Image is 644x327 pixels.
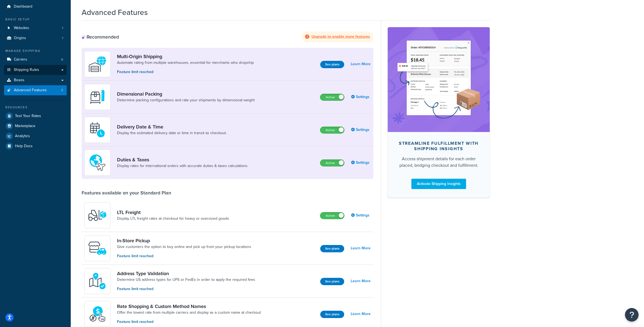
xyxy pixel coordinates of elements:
[4,55,67,65] a: Carriers6
[4,55,67,65] li: Carriers
[320,311,344,318] button: See plans
[351,60,371,68] a: Learn More
[4,111,67,121] a: Test Your Rates
[15,124,35,128] span: Marketplace
[62,36,63,40] span: 1
[320,212,344,219] label: Active
[320,61,344,68] button: See plans
[62,26,63,30] span: 1
[117,69,254,75] p: Feature limit reached
[117,163,248,169] a: Display rates for international orders with accurate duties & taxes calculations
[88,55,107,74] img: WatD5o0RtDAAAAAElFTkSuQmCC
[4,65,67,75] a: Shipping Rules
[396,141,481,152] div: Streamline Fulfillment with Shipping Insights
[320,245,344,252] button: See plans
[4,131,67,141] a: Analytics
[351,93,371,101] a: Settings
[4,33,67,43] a: Origins1
[351,126,371,134] a: Settings
[351,244,371,252] a: Learn More
[82,34,119,40] div: Recommended
[117,60,254,65] a: Automate rating from multiple warehouses, essential for merchants who dropship
[14,88,47,93] span: Advanced Features
[117,238,251,244] a: In-Store Pickup
[351,159,371,166] a: Settings
[4,2,67,12] a: Dashboard
[117,124,227,130] a: Delivery Date & Time
[15,144,33,149] span: Help Docs
[4,105,67,110] div: Resources
[320,278,344,285] button: See plans
[88,87,107,106] img: DTVBYsAAAAAASUVORK5CYII=
[117,91,255,97] a: Dimensional Packing
[14,68,39,72] span: Shipping Rules
[396,156,481,169] div: Access shipment details for each order placed, bridging checkout and fulfillment.
[351,212,371,219] a: Settings
[88,239,107,258] img: wfgcfpwTIucLEAAAAASUVORK5CYII=
[320,160,344,166] label: Active
[4,85,67,95] a: Advanced Features3
[396,35,482,124] img: feature-image-si-e24932ea9b9fcd0ff835db86be1ff8d589347e8876e1638d903ea230a36726be.png
[4,49,67,53] div: Manage Shipping
[4,85,67,95] li: Advanced Features
[351,310,371,318] a: Learn More
[14,36,26,40] span: Origins
[14,57,27,62] span: Carriers
[117,277,255,282] a: Determine US address types for UPS or FedEx in order to apply the required fees
[117,98,255,103] a: Determine packing configurations and rate your shipments by dimensional weight
[117,253,251,259] p: Feature limit reached
[117,244,251,250] a: Give customers the option to buy online and pick up from your pickup locations
[320,94,344,100] label: Active
[88,153,107,172] img: icon-duo-feat-landed-cost-7136b061.png
[117,286,255,292] p: Feature limit reached
[4,23,67,33] li: Websites
[117,216,229,221] a: Display LTL freight rates at checkout for heavy or oversized goods
[88,120,107,139] img: gfkeb5ejjkALwAAAABJRU5ErkJggg==
[351,277,371,285] a: Learn More
[88,206,107,225] img: y79ZsPf0fXUFUhFXDzUgf+ktZg5F2+ohG75+v3d2s1D9TjoU8PiyCIluIjV41seZevKCRuEjTPPOKHJsQcmKCXGdfprl3L4q7...
[117,310,261,315] a: Offer the lowest rate from multiple carriers and display as a custom name at checkout
[312,34,370,39] strong: Upgrade to enable more features
[117,319,261,325] p: Feature limit reached
[411,179,466,189] a: Activate Shipping Insights
[88,304,107,323] img: icon-duo-feat-rate-shopping-ecdd8bed.png
[15,114,41,118] span: Test Your Rates
[117,130,227,136] a: Display the estimated delivery date or time in transit as checkout.
[117,54,254,59] a: Multi-Origin Shipping
[4,75,67,85] a: Boxes
[625,308,639,322] button: Open Resource Center
[4,33,67,43] li: Origins
[14,4,32,9] span: Dashboard
[82,190,171,196] div: Features available on your Standard Plan
[82,7,148,18] h1: Advanced Features
[14,78,24,83] span: Boxes
[4,141,67,151] a: Help Docs
[117,209,229,215] a: LTL Freight
[117,157,248,163] a: Duties & Taxes
[88,272,107,291] img: kIG8fy0lQAAAABJRU5ErkJggg==
[320,127,344,133] label: Active
[61,57,63,62] span: 6
[4,121,67,131] a: Marketplace
[117,303,261,309] a: Rate Shopping & Custom Method Names
[4,17,67,22] div: Basic Setup
[15,134,30,139] span: Analytics
[61,88,63,93] span: 3
[117,271,255,276] a: Address Type Validation
[4,23,67,33] a: Websites1
[14,26,29,30] span: Websites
